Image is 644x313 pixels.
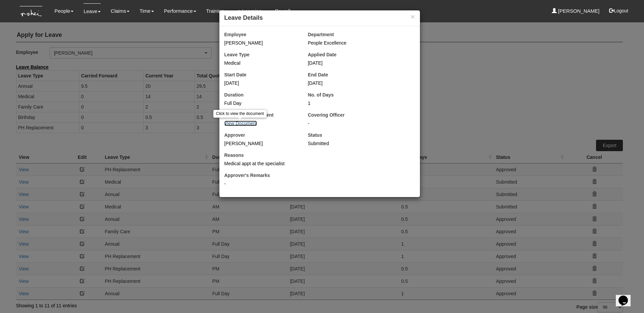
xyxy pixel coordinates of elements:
div: [PERSON_NAME] [224,140,298,147]
button: × [411,13,415,20]
div: [DATE] [308,80,381,86]
label: Leave Type [224,51,250,58]
label: Start Date [224,71,247,78]
div: Click to view the document [213,110,267,118]
div: [DATE] [308,60,381,66]
div: Medical [224,60,298,66]
label: Applied Date [308,51,337,58]
label: Employee [224,31,247,38]
div: 1 [308,100,381,107]
label: Covering Officer [308,112,345,118]
label: Approver [224,132,245,138]
div: - [224,180,415,187]
div: [PERSON_NAME] [224,40,298,46]
label: End Date [308,71,328,78]
iframe: chat widget [616,286,637,306]
label: Department [308,31,334,38]
label: Approver's Remarks [224,172,270,179]
div: [DATE] [224,80,298,86]
label: No. of Days [308,91,334,98]
div: Full Day [224,100,298,107]
div: - [308,120,415,127]
div: Submitted [308,140,381,147]
div: People Excellence [308,40,415,46]
label: Duration [224,91,244,98]
b: Leave Details [224,14,263,21]
label: Reasons [224,152,244,159]
a: View Document [224,121,257,126]
label: Status [308,132,322,138]
div: Medical appt at the specialist [224,160,331,167]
